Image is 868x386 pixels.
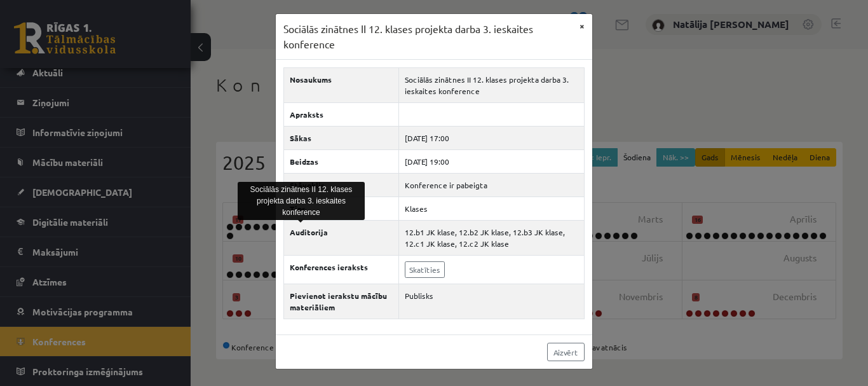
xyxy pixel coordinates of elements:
th: Konferences ieraksts [284,256,399,284]
th: Auditorija [284,221,399,256]
a: Aizvērt [547,343,585,361]
td: Sociālās zinātnes II 12. klases projekta darba 3. ieskaites konference [399,68,585,103]
td: [DATE] 19:00 [399,150,585,174]
h3: Sociālās zinātnes II 12. klases projekta darba 3. ieskaites konference [283,22,572,52]
div: Sociālās zinātnes II 12. klases projekta darba 3. ieskaites konference [238,182,365,220]
button: × [572,14,592,38]
th: Sākas [284,127,399,150]
td: 12.b1 JK klase, 12.b2 JK klase, 12.b3 JK klase, 12.c1 JK klase, 12.c2 JK klase [399,221,585,256]
th: Stāvoklis [284,174,399,197]
td: Klases [399,197,585,221]
td: [DATE] 17:00 [399,127,585,150]
th: Beidzas [284,150,399,174]
th: Apraksts [284,103,399,127]
a: Skatīties [405,261,445,278]
td: Publisks [399,284,585,319]
td: Konference ir pabeigta [399,174,585,197]
th: Nosaukums [284,68,399,103]
th: Pievienot ierakstu mācību materiāliem [284,284,399,319]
